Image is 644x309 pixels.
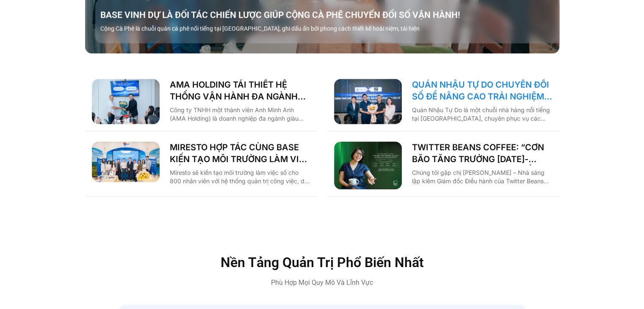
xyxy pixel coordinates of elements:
p: Quán Nhậu Tự Do là một chuỗi nhà hàng nổi tiếng tại [GEOGRAPHIC_DATA], chuyên phục vụ các món nhậ... [412,106,553,123]
a: QUÁN NHẬU TỰ DO CHUYỂN ĐỔI SỐ ĐỂ NÂNG CAO TRẢI NGHIỆM CHO 1000 NHÂN SỰ [412,79,553,102]
a: TWITTER BEANS COFFEE: “CƠN BÃO TĂNG TRƯỞNG [DATE]-[DATE] LÀ ĐỘNG LỰC CHUYỂN ĐỔI SỐ” [412,141,553,165]
a: BASE VINH DỰ LÀ ĐỐI TÁC CHIẾN LƯỢC GIÚP CỘNG CÀ PHÊ CHUYỂN ĐỔI SỐ VẬN HÀNH! [100,9,564,21]
p: Phù Hợp Mọi Quy Mô Và Lĩnh Vực [142,278,502,288]
a: MIRESTO HỢP TÁC CÙNG BASE KIẾN TẠO MÔI TRƯỜNG LÀM VIỆC SỐ [170,141,310,165]
h2: Nền Tảng Quản Trị Phổ Biến Nhất [142,256,502,269]
p: Miresto sẽ kiến tạo môi trường làm việc số cho 800 nhân viên với hệ thống quản trị công việc, dự ... [170,168,310,185]
a: miresto kiến tạo môi trường làm việc số cùng base.vn [92,141,160,190]
p: Công ty TNHH một thành viên Anh Minh Anh (AMA Holding) là doanh nghiệp đa ngành giàu tiềm lực, ho... [170,106,310,123]
a: AMA HOLDING TÁI THIẾT HỆ THỐNG VẬN HÀNH ĐA NGÀNH CÙNG [DOMAIN_NAME] [170,79,310,102]
img: miresto kiến tạo môi trường làm việc số cùng base.vn [92,141,160,182]
p: Cộng Cà Phê là chuỗi quán cà phê nổi tiếng tại [GEOGRAPHIC_DATA], ghi dấu ấn bởi phong cách thiết... [100,24,564,33]
p: Chúng tôi gặp chị [PERSON_NAME] – Nhà sáng lập kiêm Giám đốc Điều hành của Twitter Beans Coffee t... [412,168,553,185]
